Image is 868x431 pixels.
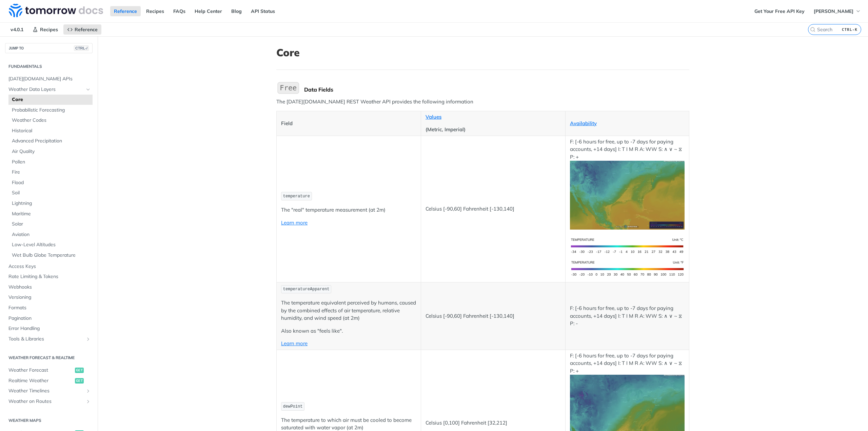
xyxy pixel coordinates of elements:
[12,179,91,186] span: Flood
[12,159,91,165] span: Pollen
[281,120,416,128] p: Field
[8,294,91,301] span: Versioning
[8,325,91,332] span: Error Handling
[810,6,865,16] button: [PERSON_NAME]
[8,230,93,240] a: Aviation
[5,324,93,334] a: Error Handling
[5,74,93,84] a: [DATE][DOMAIN_NAME] APIs
[281,219,308,226] a: Learn more
[570,305,685,328] p: F: [-6 hours for free, up to -7 days for paying accounts, +14 days] I: T I M R A: WW S: ∧ ∨ ~ ⧖ P: -
[142,6,168,16] a: Recipes
[8,377,73,384] span: Realtime Weather
[426,312,561,320] p: Celsius [-90,60] Fahrenheit [-130,140]
[8,273,91,280] span: Rate Limiting & Tokens
[570,265,685,271] span: Expand image
[8,367,73,374] span: Weather Forecast
[63,24,101,35] a: Reference
[247,6,279,16] a: API Status
[8,76,91,82] span: [DATE][DOMAIN_NAME] APIs
[426,419,561,427] p: Celsius [0,100] Fahrenheit [32,212]
[283,287,330,292] span: temperatureApparent
[8,146,93,157] a: Air Quality
[8,250,93,260] a: Wet Bulb Globe Temperature
[40,26,58,33] span: Recipes
[281,340,308,347] a: Learn more
[12,117,91,124] span: Weather Codes
[8,178,93,188] a: Flood
[8,284,91,291] span: Webhooks
[75,378,84,384] span: get
[8,115,93,125] a: Weather Codes
[5,396,93,407] a: Weather on RoutesShow subpages for Weather on Routes
[12,138,91,144] span: Advanced Precipitation
[8,188,93,198] a: Soil
[5,417,93,424] h2: Weather Maps
[8,209,93,219] a: Maritime
[85,399,91,404] button: Show subpages for Weather on Routes
[5,303,93,313] a: Formats
[276,98,689,106] p: The [DATE][DOMAIN_NAME] REST Weather API provides the following information
[5,261,93,272] a: Access Keys
[8,398,84,405] span: Weather on Routes
[8,219,93,229] a: Solar
[85,87,91,92] button: Hide subpages for Weather Data Layers
[12,128,91,134] span: Historical
[8,315,91,322] span: Pagination
[228,6,245,16] a: Blog
[5,63,93,70] h2: Fundamentals
[5,313,93,324] a: Pagination
[8,240,93,250] a: Low-Level Altitudes
[8,105,93,115] a: Probabilistic Forecasting
[283,194,310,199] span: temperature
[281,299,416,322] p: The temperature equivalent perceived by humans, caused by the combined effects of air temperature...
[5,282,93,292] a: Webhooks
[840,26,859,33] kbd: CTRL-K
[12,211,91,217] span: Maritime
[12,200,91,207] span: Lightning
[570,406,685,412] span: Expand image
[570,138,685,230] p: F: [-6 hours for free, up to -7 days for paying accounts, +14 days] I: T I M R A: WW S: ∧ ∨ ~ ⧖ P: +
[5,292,93,302] a: Versioning
[304,86,689,93] div: Data Fields
[75,26,98,33] span: Reference
[5,355,93,361] h2: Weather Forecast & realtime
[814,8,853,14] span: [PERSON_NAME]
[281,206,416,214] p: The "real" temperature measurement (at 2m)
[8,263,91,270] span: Access Keys
[8,336,84,342] span: Tools & Libraries
[8,198,93,209] a: Lightning
[7,24,27,35] span: v4.0.1
[110,6,141,16] a: Reference
[12,148,91,155] span: Air Quality
[75,368,84,373] span: get
[5,272,93,282] a: Rate Limiting & Tokens
[170,6,189,16] a: FAQs
[5,386,93,396] a: Weather TimelinesShow subpages for Weather Timelines
[5,84,93,95] a: Weather Data LayersHide subpages for Weather Data Layers
[12,190,91,196] span: Soil
[570,242,685,249] span: Expand image
[12,221,91,228] span: Solar
[8,305,91,311] span: Formats
[12,107,91,114] span: Probabilistic Forecasting
[570,120,597,126] a: Availability
[810,27,815,32] svg: Search
[9,4,103,17] img: Tomorrow.io Weather API Docs
[12,252,91,259] span: Wet Bulb Globe Temperature
[12,96,91,103] span: Core
[281,327,416,335] p: Also known as "feels like".
[5,376,93,386] a: Realtime Weatherget
[191,6,226,16] a: Help Center
[5,334,93,344] a: Tools & LibrariesShow subpages for Tools & Libraries
[12,169,91,176] span: Fire
[5,43,93,53] button: JUMP TOCTRL-/
[8,388,84,394] span: Weather Timelines
[276,46,689,59] h1: Core
[8,167,93,177] a: Fire
[5,365,93,375] a: Weather Forecastget
[751,6,808,16] a: Get Your Free API Key
[29,24,62,35] a: Recipes
[426,126,561,134] p: (Metric, Imperial)
[85,336,91,342] button: Show subpages for Tools & Libraries
[74,45,89,51] span: CTRL-/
